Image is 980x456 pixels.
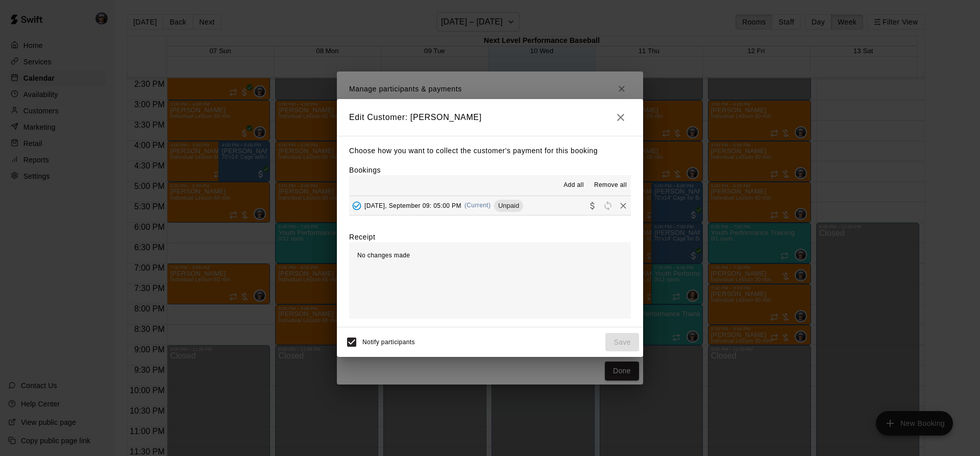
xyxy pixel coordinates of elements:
[357,252,410,259] span: No changes made
[349,196,631,215] button: Added - Collect Payment[DATE], September 09: 05:00 PM(Current)UnpaidCollect paymentRescheduleRemove
[349,198,364,213] button: Added - Collect Payment
[349,145,631,157] p: Choose how you want to collect the customer's payment for this booking
[590,177,631,194] button: Remove all
[557,177,590,194] button: Add all
[616,201,631,209] span: Remove
[464,202,491,209] span: (Current)
[585,201,600,209] span: Collect payment
[362,339,415,346] span: Notify participants
[600,201,616,209] span: Reschedule
[563,180,584,190] span: Add all
[594,180,627,190] span: Remove all
[349,166,381,174] label: Bookings
[494,202,523,209] span: Unpaid
[364,202,461,209] span: [DATE], September 09: 05:00 PM
[349,232,375,242] label: Receipt
[337,99,643,136] h2: Edit Customer: [PERSON_NAME]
